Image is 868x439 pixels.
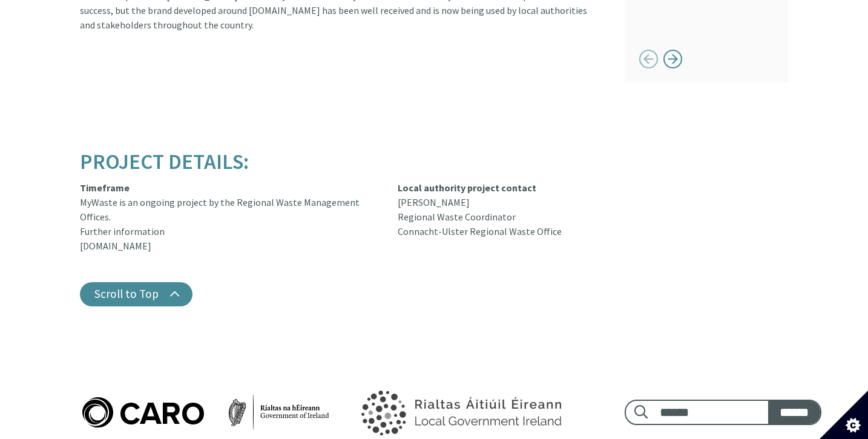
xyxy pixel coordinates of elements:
[80,282,192,306] button: Scroll to Top
[80,182,130,194] strong: Timeframe
[80,150,607,174] h2: Project Details:
[398,182,536,194] strong: Local authority project contact
[80,395,332,430] img: Caro logo
[820,391,868,439] button: Set cookie preferences
[80,180,380,253] div: MyWaste is an ongoing project by the Regional Waste Management Offices. Further information [DOMA...
[398,180,607,253] div: [PERSON_NAME] Regional Waste Coordinator Connacht-Ulster Regional Waste Office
